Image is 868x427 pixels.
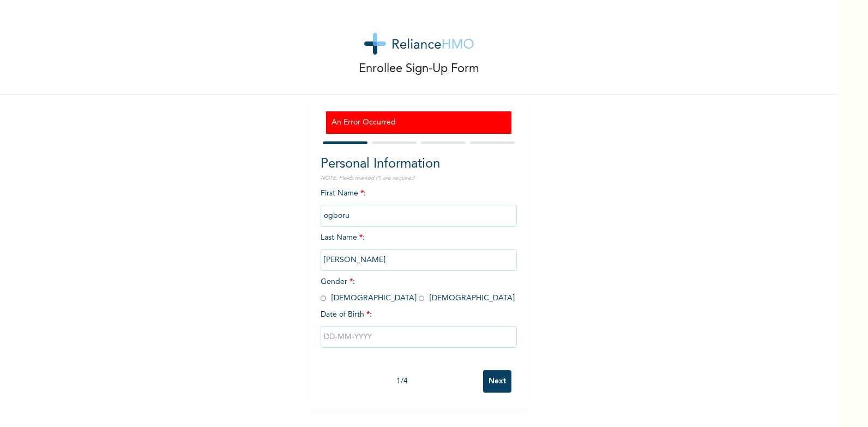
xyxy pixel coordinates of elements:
[321,234,517,264] span: Last Name :
[321,309,372,321] span: Date of Birth :
[483,370,511,393] input: Next
[321,174,517,182] p: NOTE: Fields marked (*) are required
[321,376,483,387] div: 1 / 4
[364,33,474,55] img: logo
[321,205,517,227] input: Enter your first name
[321,326,517,348] input: DD-MM-YYYY
[331,117,506,128] h3: An Error Occurred
[321,155,517,174] h2: Personal Information
[321,249,517,271] input: Enter your last name
[321,278,515,302] span: Gender : [DEMOGRAPHIC_DATA] [DEMOGRAPHIC_DATA]
[359,60,479,78] p: Enrollee Sign-Up Form
[321,189,517,220] span: First Name :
